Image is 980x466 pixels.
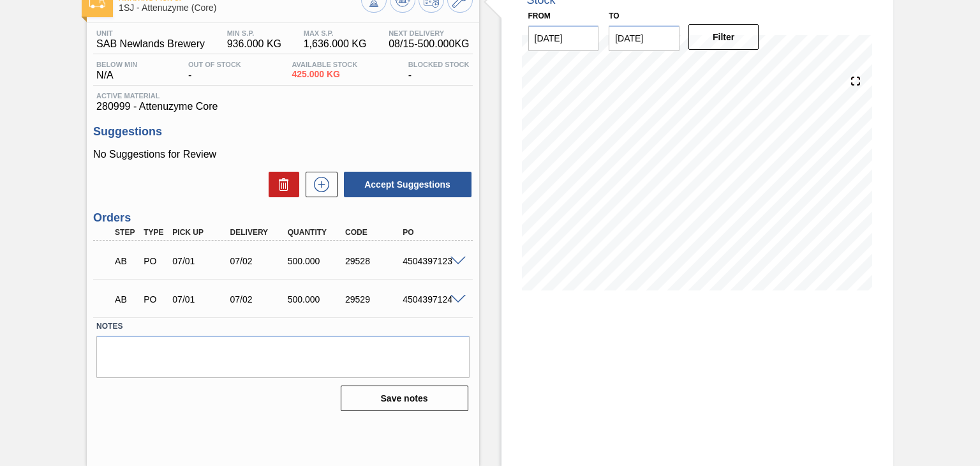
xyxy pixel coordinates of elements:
[169,294,232,304] div: 07/01/2025
[227,38,281,50] span: 936.000 KG
[115,256,137,266] p: AB
[292,70,357,79] span: 425.000 KG
[185,61,244,81] div: -
[96,101,469,112] span: 280999 - Attenuzyme Core
[169,256,232,266] div: 07/01/2025
[408,61,470,68] span: Blocked Stock
[227,256,290,266] div: 07/02/2025
[96,92,469,100] span: Active Material
[304,38,367,50] span: 1,636.000 KG
[304,29,367,37] span: MAX S.P.
[528,26,599,51] input: mm/dd/yyyy
[112,285,140,313] div: Awaiting Pick Up
[262,172,299,197] div: Delete Suggestions
[405,61,473,81] div: -
[342,256,405,266] div: 29528
[169,228,232,237] div: Pick up
[93,125,472,139] h3: Suggestions
[188,61,241,68] span: Out Of Stock
[112,247,140,275] div: Awaiting Pick Up
[115,294,137,304] p: AB
[344,172,471,197] button: Accept Suggestions
[93,149,472,160] p: No Suggestions for Review
[140,294,169,304] div: Purchase order
[342,228,405,237] div: Code
[96,61,137,68] span: Below Min
[389,29,469,37] span: Next Delivery
[688,24,759,50] button: Filter
[227,29,281,37] span: MIN S.P.
[285,294,348,304] div: 500.000
[96,29,205,37] span: Unit
[119,3,360,13] span: 1SJ - Attenuzyme (Core)
[399,294,463,304] div: 4504397124
[338,170,473,199] div: Accept Suggestions
[609,26,679,51] input: mm/dd/yyyy
[93,61,140,81] div: N/A
[399,228,463,237] div: PO
[292,61,357,68] span: Available Stock
[140,256,169,266] div: Purchase order
[399,256,463,266] div: 4504397123
[342,294,405,304] div: 29529
[112,228,140,237] div: Step
[93,211,472,225] h3: Orders
[609,11,619,20] label: to
[528,11,551,20] label: From
[341,386,468,411] button: Save notes
[285,256,348,266] div: 500.000
[389,38,469,50] span: 08/15 - 500.000 KG
[227,294,290,304] div: 07/02/2025
[227,228,290,237] div: Delivery
[299,172,338,197] div: New suggestion
[285,228,348,237] div: Quantity
[96,38,205,50] span: SAB Newlands Brewery
[96,317,469,336] label: Notes
[140,228,169,237] div: Type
